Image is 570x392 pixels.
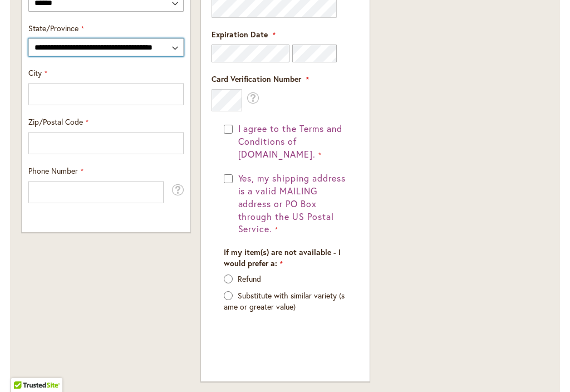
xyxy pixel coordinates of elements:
span: If my item(s) are not available - I would prefer a: [224,247,341,268]
span: State/Province [28,23,78,33]
span: Phone Number [28,165,78,176]
span: Zip/Postal Code [28,116,83,127]
span: Yes, my shipping address is a valid MAILING address or PO Box through the US Postal Service. [238,172,346,234]
span: Card Verification Number [212,73,301,84]
span: I agree to the Terms and Conditions of [DOMAIN_NAME]. [238,122,342,160]
iframe: Launch Accessibility Center [8,352,40,384]
span: Expiration Date [212,29,268,40]
label: Substitute with similar variety (same or greater value) [224,290,345,312]
span: City [28,67,42,78]
label: Refund [238,273,261,284]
